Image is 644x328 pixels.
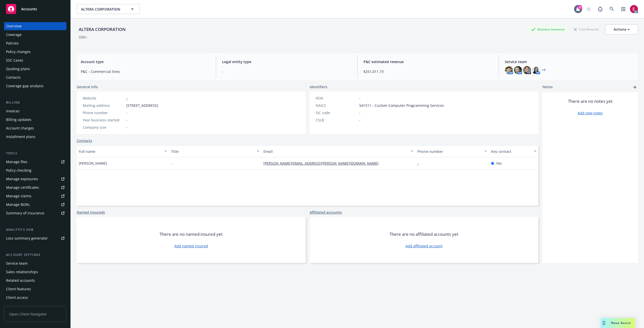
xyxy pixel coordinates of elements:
a: - [417,161,423,166]
div: NAICS [316,103,357,108]
a: Accounts [4,2,66,16]
span: There are no notes yet [568,98,613,104]
a: Manage claims [4,192,66,200]
span: [STREET_ADDRESS] [126,103,158,108]
div: Policy changes [6,48,31,56]
span: Identifiers [310,84,327,89]
a: Coverage gap analysis [4,82,66,90]
span: Notes [542,84,553,90]
div: Drag to move [601,318,607,328]
div: Manage exposures [6,175,38,183]
a: Named insureds [77,210,105,215]
div: Phone number [83,110,124,115]
a: add [632,84,638,90]
div: ALTERA CORPORATION [77,26,128,33]
span: ALTERA CORPORATION [81,7,125,12]
div: Business Insurance [529,26,567,32]
img: photo [505,66,513,74]
div: Billing [4,100,66,105]
a: Policy changes [4,48,66,56]
img: photo [523,66,531,74]
div: Title [171,149,254,154]
a: Affiliated accounts [310,210,342,215]
div: Analytics hub [4,227,66,232]
div: Client access [6,294,28,302]
div: Account settings [4,252,66,257]
a: Policies [4,39,66,47]
span: - [359,110,360,115]
span: Yes [496,161,502,166]
div: Client features [6,285,31,293]
div: Phone number [417,149,482,154]
span: Account type [81,59,210,64]
div: DBA: - [79,34,88,40]
a: Account charges [4,124,66,132]
span: Manage exposures [4,175,66,183]
img: photo [514,66,522,74]
span: - [126,117,128,123]
a: Manage BORs [4,201,66,209]
a: Related accounts [4,276,66,285]
a: Report a Bug [595,4,605,14]
span: Accounts [21,7,37,11]
button: Full name [77,145,169,157]
div: 15 [578,5,582,10]
div: Key contact [491,149,531,154]
div: Loss summary generator [6,234,48,242]
div: Tools [4,151,66,156]
span: - [359,117,360,123]
span: $251,011.73 [364,69,493,74]
div: Related accounts [6,276,35,285]
div: Actions [614,25,630,34]
a: [PERSON_NAME][EMAIL_ADDRESS][PERSON_NAME][DOMAIN_NAME] [263,161,383,166]
button: Phone number [415,145,489,157]
div: Account charges [6,124,34,132]
span: Nova Assist [611,321,631,325]
div: Manage files [6,158,27,166]
div: Email [263,149,408,154]
div: CSLB [316,117,357,123]
a: Sales relationships [4,268,66,276]
div: Quoting plans [6,65,30,73]
a: Loss summary generator [4,234,66,242]
span: - [171,161,172,166]
button: Nova Assist [601,318,635,328]
span: 541511 - Custom Computer Programming Services [359,103,444,108]
a: Add affiliated account [406,243,442,249]
span: [PERSON_NAME] [79,161,107,166]
a: Overview [4,22,66,30]
div: Sales relationships [6,268,38,276]
a: Billing updates [4,116,66,124]
div: Manage BORs [6,201,30,209]
div: Total Rewards [571,26,601,32]
a: Manage certificates [4,183,66,192]
div: Contacts [6,73,21,81]
span: General info [77,84,98,89]
div: Billing updates [6,116,31,124]
div: Service team [6,259,28,267]
a: SSC Cases [4,56,66,64]
img: photo [630,5,638,13]
a: Contacts [4,73,66,81]
img: photo [532,66,540,74]
span: P&C estimated revenue [364,59,493,64]
div: Year business started [83,117,124,123]
span: - [126,125,128,130]
button: Key contact [489,145,538,157]
div: Manage certificates [6,183,39,192]
div: SSC Cases [6,56,23,64]
span: Legal entity type [222,59,351,64]
a: Contacts [77,138,92,143]
a: +1 [542,69,546,72]
span: Open Client Navigator [4,306,66,322]
a: Start snowing [584,4,594,14]
button: Title [169,145,261,157]
span: - [359,96,360,101]
span: - [126,110,128,115]
a: Coverage [4,31,66,39]
button: Email [261,145,415,157]
span: There are no named insured yet [159,231,223,237]
div: Invoices [6,107,20,115]
div: Coverage [6,31,22,39]
a: Client access [4,294,66,302]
